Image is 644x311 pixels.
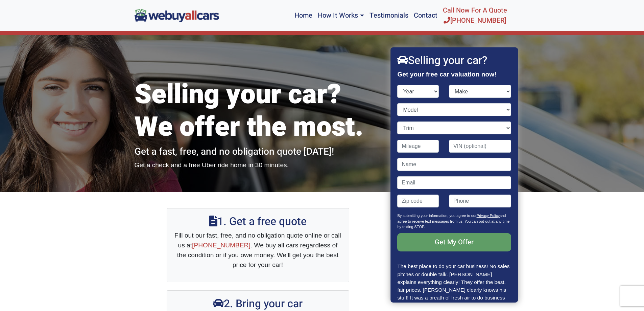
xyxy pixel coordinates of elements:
[135,160,381,170] p: Get a check and a free Uber ride home in 30 minutes.
[174,297,342,310] h2: 2. Bring your car
[398,71,497,78] strong: Get your free car valuation now!
[449,195,511,207] input: Phone
[315,3,366,28] a: How It Works
[135,79,381,143] h1: Selling your car? We offer the most.
[477,214,500,218] a: Privacy Policy
[398,85,511,262] form: Contact form
[411,3,440,28] a: Contact
[398,195,439,207] input: Zip code
[398,262,511,309] p: The best place to do your car business! No sales pitches or double talk. [PERSON_NAME] explains e...
[174,231,342,270] p: Fill out our fast, free, and no obligation quote online or call us at . We buy all cars regardles...
[192,242,251,249] a: [PHONE_NUMBER]
[398,176,511,189] input: Email
[135,9,219,22] img: We Buy All Cars in NJ logo
[398,213,511,233] p: By submitting your information, you agree to our and agree to receive text messages from us. You ...
[440,3,510,28] a: Call Now For A Quote[PHONE_NUMBER]
[398,140,439,153] input: Mileage
[398,158,511,171] input: Name
[292,3,315,28] a: Home
[398,54,511,67] h2: Selling your car?
[398,233,511,251] input: Get My Offer
[135,146,381,158] h2: Get a fast, free, and no obligation quote [DATE]!
[449,140,511,153] input: VIN (optional)
[367,3,411,28] a: Testimonials
[174,215,342,228] h2: 1. Get a free quote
